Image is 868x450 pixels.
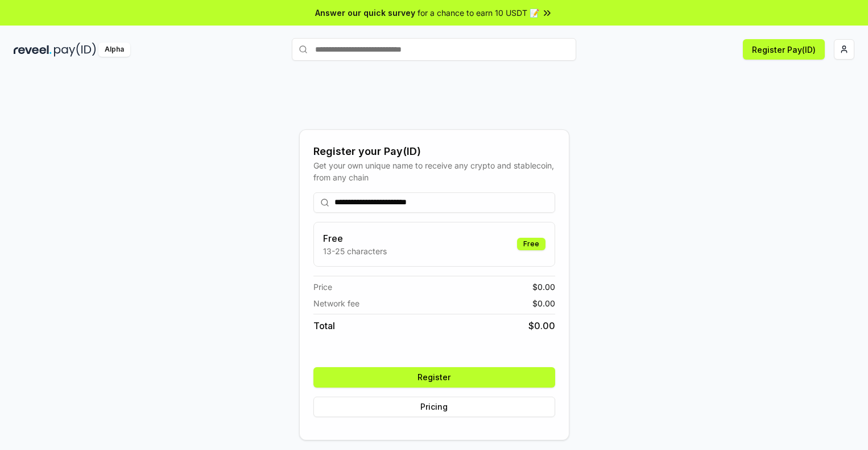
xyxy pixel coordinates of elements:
[313,144,555,159] div: Register your Pay(ID)
[323,232,387,245] h3: Free
[315,7,415,19] span: Answer our quick survey
[14,43,52,57] img: reveel_dark
[313,297,359,309] span: Network fee
[313,159,555,183] div: Get your own unique name to receive any crypto and stablecoin, from any chain
[313,319,335,333] span: Total
[532,297,555,309] span: $ 0.00
[528,319,555,333] span: $ 0.00
[313,367,555,388] button: Register
[532,281,555,293] span: $ 0.00
[418,7,539,19] span: for a chance to earn 10 USDT 📝
[517,238,545,250] div: Free
[313,397,555,417] button: Pricing
[313,281,332,293] span: Price
[323,245,387,257] p: 13-25 characters
[98,43,130,57] div: Alpha
[743,39,825,60] button: Register Pay(ID)
[54,43,96,57] img: pay_id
